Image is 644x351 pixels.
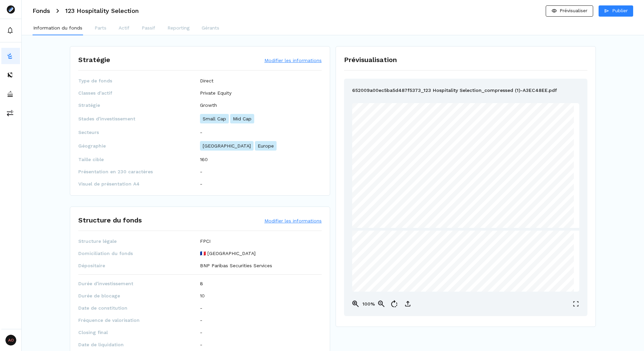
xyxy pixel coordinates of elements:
[200,250,256,257] p: 🇫🇷 [GEOGRAPHIC_DATA]
[369,287,430,289] span: offerts par la SGP. En acceptant sa remise, le destinataire déclare et garantit
[446,270,448,272] span: et
[436,267,497,269] span: décrites dans leur règlement complet respectif. En conséquence, seuls les
[1,67,20,83] button: distributors
[202,24,219,32] p: Gérants
[78,250,200,257] span: Domiciliation du fonds
[201,22,220,35] button: Gérants
[200,262,272,269] p: BNP Paribas Securities Services
[200,77,214,84] p: Direct
[167,24,189,32] p: Reporting
[5,335,16,346] span: AO
[33,24,82,32] p: Information du fonds
[200,292,205,299] p: 10
[200,156,208,163] p: 160
[200,280,203,287] p: 8
[200,341,202,348] p: -
[255,141,277,151] p: Europe
[487,208,540,212] span: TOURISME EN [GEOGRAPHIC_DATA]
[78,341,200,348] span: Date de liquidation
[412,278,414,280] span: et
[7,72,14,78] img: distributors
[369,264,430,266] span: capital de 534.706 euros, société de gestion de portefeuille (numéro GP
[78,168,200,175] span: Présentation en 230 caractères
[449,270,458,272] span: informations
[78,102,200,109] span: Stratégie
[7,91,14,97] img: asset-managers
[402,278,411,280] span: confidentiel
[141,22,156,35] button: Passif
[65,8,139,14] h3: 123 Hospitality Selection
[1,48,20,64] button: funds
[477,270,481,272] span: dans
[7,53,14,59] img: funds
[78,329,200,336] span: Closing final
[352,87,557,95] p: 652009a00ec5ba5d487f5373_123 Hospitality Selection_compressed (1)-A3EC48EE.pdf
[200,114,229,123] p: Small Cap
[78,129,200,136] span: Secteurs
[200,180,202,187] p: -
[379,278,387,280] span: document
[344,55,587,65] h1: Prévisualisation
[78,238,200,245] span: Structure légale
[472,270,476,272] span: visés
[369,267,414,269] span: 01-021) ayant son siège social au [STREET_ADDRESS] -
[78,215,142,225] h1: Structure du fonds
[95,24,106,32] p: Parts
[78,280,200,287] span: Durée d'investissement
[362,300,375,308] p: 100%
[78,77,200,84] span: Type de fonds
[7,110,14,116] img: commissions
[369,281,430,283] span: personnel et exclusif de son destinataire. Il lui est remis afin de lui permettre
[264,217,322,224] button: Modifier les informations
[78,262,200,269] span: Dépositaire
[546,5,593,17] button: Prévisualiser
[388,278,390,280] span: est
[118,22,130,35] button: Actif
[560,7,587,14] p: Prévisualiser
[436,273,497,275] span: identifiée comme pouvant être transmise à un investisseur peuvent être remis
[415,278,421,280] span: réservé
[424,278,429,280] span: l’usage
[230,114,254,123] p: Mid Cap
[200,141,254,151] p: [GEOGRAPHIC_DATA]
[485,270,497,272] span: documentation
[78,90,200,96] span: Classes d'actif
[369,270,445,272] span: immatriculée au registre du commerce et des sociétés de [GEOGRAPHIC_DATA] sous le
[78,180,200,187] span: Visuel de présentation A4
[1,86,20,102] a: asset-managers
[200,168,202,175] p: -
[200,305,202,311] p: -
[78,305,200,311] span: Date de constitution
[599,5,633,17] button: Publier
[200,102,217,109] p: Growth
[369,284,430,286] span: d’obtenir une information comparative sur certains des services et produits
[78,142,200,149] span: Géographie
[482,225,499,227] span: finale d’investissement.
[422,278,423,280] span: à
[369,273,406,275] span: numéro B 432 510 345 RCS [GEOGRAPHIC_DATA].
[369,261,429,263] span: Le présent document a été établi par 123 IM (la « SGP »), société anonyme au
[1,105,20,121] button: commissions
[78,317,200,324] span: Fréquence de valorisation
[372,278,378,280] span: présent
[490,182,495,185] span: FPCI
[200,238,210,245] p: FPCI
[78,292,200,299] span: Durée de blocage
[119,24,129,32] p: Actif
[436,264,497,266] span: destinataire en complétant certaines caractéristiques des Fonds de la SGP
[200,317,202,324] p: -
[200,329,202,336] p: -
[200,129,202,136] p: -
[392,278,401,280] span: strictement
[78,115,200,122] span: Stades d'investissement
[487,204,551,209] span: INVESTIR AUTREMENT DANS LE SECTEUR DU
[460,270,471,272] span: expressément
[264,57,322,64] button: Modifier les informations
[78,55,110,65] h1: Stratégie
[200,90,232,96] p: Private Equity
[78,156,200,163] span: Taille cible
[369,242,432,254] span: Avertissements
